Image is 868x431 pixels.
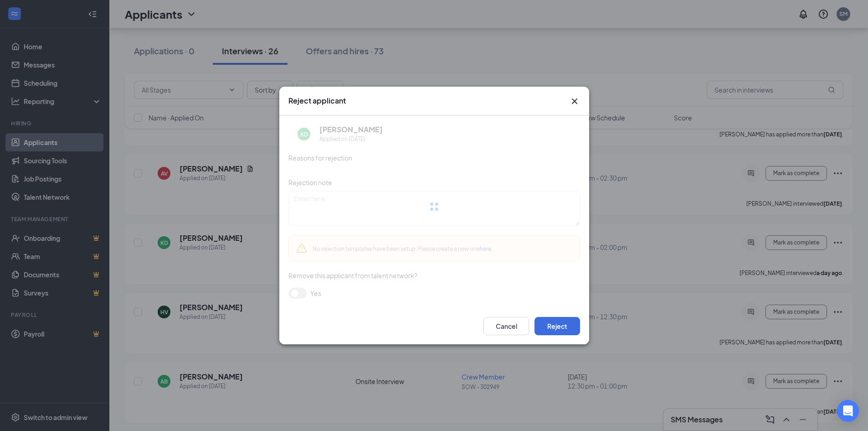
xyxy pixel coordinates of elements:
[483,317,529,335] button: Cancel
[837,400,859,422] div: Open Intercom Messenger
[288,96,346,106] h3: Reject applicant
[534,317,580,335] button: Reject
[569,96,580,107] button: Close
[569,96,580,107] svg: Cross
